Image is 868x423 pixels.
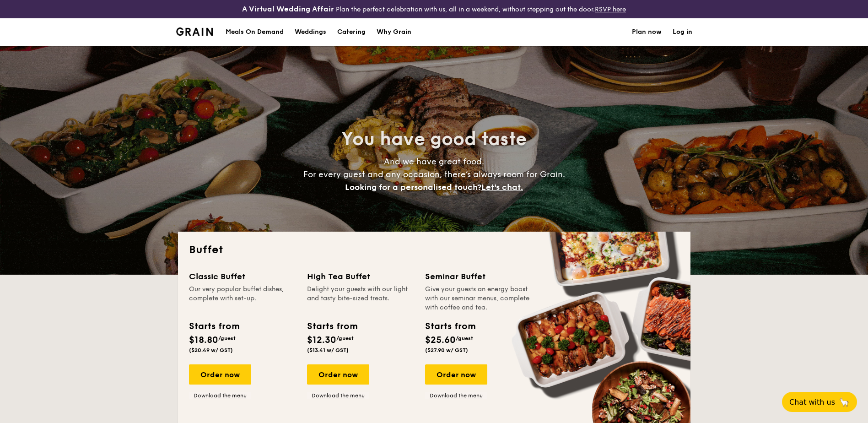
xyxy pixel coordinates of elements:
[425,285,532,312] div: Give your guests an energy boost with our seminar menus, complete with coffee and tea.
[425,335,456,346] span: $25.60
[218,335,236,342] span: /guest
[307,320,357,333] div: Starts from
[289,18,332,46] a: Weddings
[307,335,336,346] span: $12.30
[789,398,835,407] span: Chat with us
[307,392,369,399] a: Download the menu
[337,18,366,46] h1: Catering
[189,243,679,257] h2: Buffet
[303,157,565,192] span: And we have great food. For every guest and any occasion, there’s always room for Grain.
[456,335,473,342] span: /guest
[307,347,349,353] span: ($13.41 w/ GST)
[226,18,284,46] div: Meals On Demand
[839,397,850,407] span: 🦙
[189,270,296,283] div: Classic Buffet
[425,347,468,353] span: ($27.90 w/ GST)
[481,182,523,192] span: Let's chat.
[345,182,481,192] span: Looking for a personalised touch?
[425,270,532,283] div: Seminar Buffet
[220,18,289,46] a: Meals On Demand
[307,285,414,312] div: Delight your guests with our light and tasty bite-sized treats.
[176,27,213,36] a: Logotype
[632,18,662,46] a: Plan now
[782,392,857,412] button: Chat with us🦙
[295,18,326,46] div: Weddings
[425,320,475,333] div: Starts from
[377,18,411,46] div: Why Grain
[336,335,354,342] span: /guest
[425,392,487,399] a: Download the menu
[189,347,233,353] span: ($20.49 w/ GST)
[176,27,213,36] img: Grain
[341,128,527,150] span: You have good taste
[189,320,239,333] div: Starts from
[673,18,692,46] a: Log in
[189,285,296,312] div: Our very popular buffet dishes, complete with set-up.
[332,18,371,46] a: Catering
[307,364,369,385] div: Order now
[189,392,251,399] a: Download the menu
[242,4,334,15] h4: A Virtual Wedding Affair
[171,4,698,15] div: Plan the perfect celebration with us, all in a weekend, without stepping out the door.
[595,5,626,13] a: RSVP here
[307,270,414,283] div: High Tea Buffet
[189,335,218,346] span: $18.80
[189,364,251,385] div: Order now
[371,18,417,46] a: Why Grain
[425,364,487,385] div: Order now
